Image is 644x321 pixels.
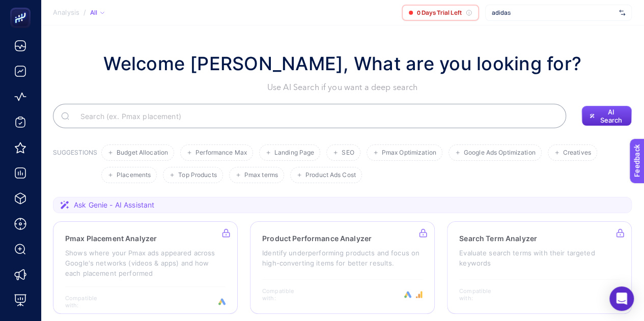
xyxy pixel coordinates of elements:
span: Top Products [178,171,216,179]
a: Pmax Placement AnalyzerShows where your Pmax ads appeared across Google's networks (videos & apps... [53,221,238,314]
button: AI Search [581,106,632,126]
span: Feedback [6,3,39,11]
h1: Welcome [PERSON_NAME], What are you looking for? [103,50,581,77]
h3: SUGGESTIONS [53,149,97,183]
span: 0 Days Trial Left [417,9,462,17]
span: / [83,8,86,16]
span: Google Ads Optimization [464,149,536,157]
span: Product Ads Cost [305,171,356,179]
a: Product Performance AnalyzerIdentify underperforming products and focus on high-converting items ... [250,221,435,314]
img: svg%3e [619,8,625,18]
span: Landing Page [274,149,314,157]
span: SEO [342,149,354,157]
span: Placements [117,171,151,179]
span: Ask Genie - AI Assistant [74,200,154,210]
span: Budget Allocation [117,149,168,157]
span: adidas [492,9,615,17]
div: All [90,9,104,17]
div: Open Intercom Messenger [609,286,634,311]
a: Search Term AnalyzerEvaluate search terms with their targeted keywordsCompatible with: [447,221,632,314]
span: Pmax Optimization [382,149,436,157]
span: Analysis [53,9,79,17]
span: Creatives [563,149,591,157]
span: Pmax terms [244,171,278,179]
input: Search [72,102,558,130]
p: Use AI Search if you want a deep search [103,81,581,94]
span: Performance Max [195,149,247,157]
span: AI Search [599,108,624,124]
